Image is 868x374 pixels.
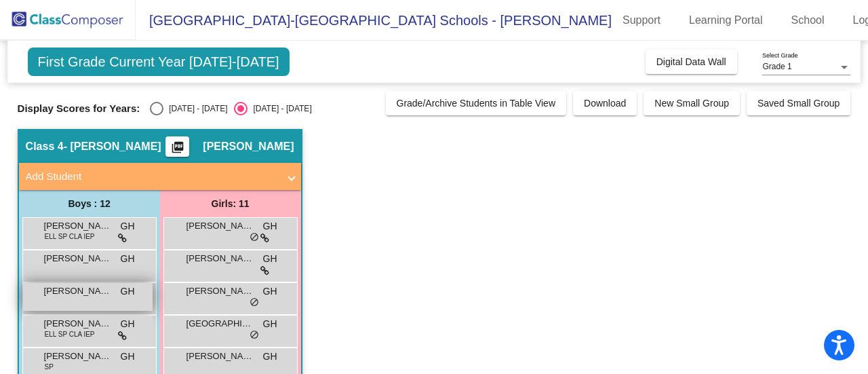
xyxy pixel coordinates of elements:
span: Class 4 [26,140,64,153]
a: School [781,10,835,31]
div: Boys : 12 [19,190,160,217]
div: [DATE] - [DATE] [248,102,311,115]
span: Saved Small Group [757,98,840,109]
span: SP [45,362,54,372]
div: [DATE] - [DATE] [163,102,227,115]
span: do_not_disturb_alt [250,330,259,341]
span: [GEOGRAPHIC_DATA][PERSON_NAME] [186,317,254,331]
span: GH [121,350,135,364]
span: [PERSON_NAME][GEOGRAPHIC_DATA] [44,350,112,363]
span: Digital Data Wall [656,56,726,67]
span: GH [121,252,135,266]
span: [PERSON_NAME] [203,140,294,153]
span: [PERSON_NAME] [186,350,254,363]
a: Support [612,10,671,31]
span: Grade 1 [762,62,791,71]
span: GH [121,317,135,331]
span: GH [263,219,277,233]
mat-expansion-panel-header: Add Student [19,163,301,190]
button: Saved Small Group [747,91,850,115]
span: [GEOGRAPHIC_DATA]-[GEOGRAPHIC_DATA] Schools - [PERSON_NAME] [136,10,612,31]
button: Digital Data Wall [646,50,737,74]
span: Display Scores for Years: [18,102,140,115]
button: New Small Group [644,91,740,115]
button: Grade/Archive Students in Table View [386,91,567,115]
span: GH [263,252,277,266]
span: GH [121,219,135,233]
span: [PERSON_NAME] [186,252,254,265]
span: [PERSON_NAME] [44,284,112,298]
mat-panel-title: Add Student [26,169,278,185]
span: ELL SP CLA IEP [45,329,95,339]
span: do_not_disturb_alt [250,232,259,243]
span: GH [121,284,135,299]
span: Download [584,98,626,109]
span: First Grade Current Year [DATE]-[DATE] [28,48,290,76]
span: GH [263,284,277,299]
span: GH [263,317,277,331]
a: Learning Portal [678,10,774,31]
span: [PERSON_NAME] [44,317,112,331]
span: ELL SP CLA IEP [45,231,95,242]
span: [PERSON_NAME] [44,219,112,233]
mat-radio-group: Select an option [150,102,311,115]
mat-icon: picture_as_pdf [170,141,186,160]
span: Grade/Archive Students in Table View [397,98,556,109]
button: Print Students Details [165,136,189,157]
div: Girls: 11 [160,190,301,217]
span: New Small Group [654,98,729,109]
span: [PERSON_NAME] [44,252,112,265]
span: - [PERSON_NAME] [64,140,161,153]
span: do_not_disturb_alt [250,297,259,308]
span: [PERSON_NAME] [186,284,254,298]
span: [PERSON_NAME] [186,219,254,233]
span: GH [263,350,277,364]
button: Download [573,91,637,115]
